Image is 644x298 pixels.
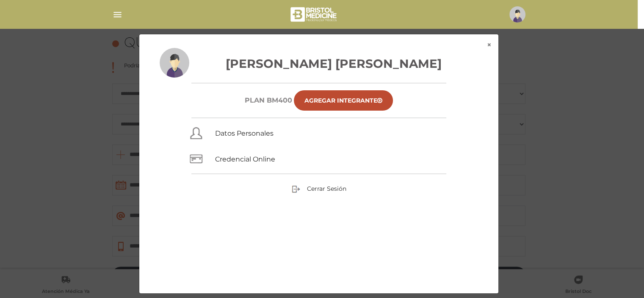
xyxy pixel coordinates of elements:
span: Cerrar Sesión [307,185,346,192]
button: × [480,34,498,56]
h3: [PERSON_NAME] [PERSON_NAME] [160,55,478,72]
img: profile-placeholder.svg [160,48,189,78]
a: Credencial Online [215,155,275,163]
img: sign-out.png [292,185,300,193]
h6: Plan BM400 [245,96,292,104]
a: Agregar Integrante [294,90,393,111]
img: profile-placeholder.svg [509,6,525,22]
a: Cerrar Sesión [292,185,346,192]
img: Cober_menu-lines-white.svg [112,9,123,20]
img: bristol-medicine-blanco.png [289,4,340,25]
a: Datos Personales [215,129,274,137]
